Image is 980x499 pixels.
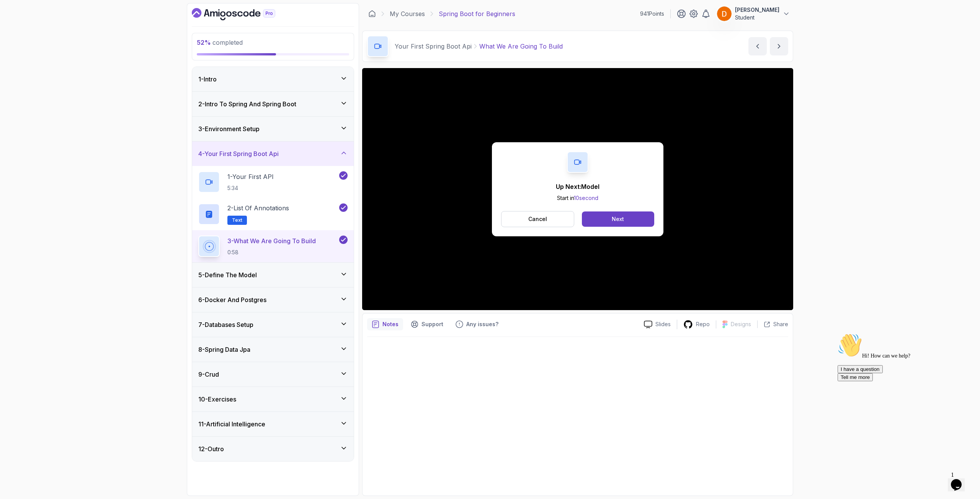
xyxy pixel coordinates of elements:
p: Student [735,14,779,21]
img: :wave: [3,3,28,28]
p: 1 - Your First API [227,172,274,181]
p: Share [773,320,788,328]
h3: 10 - Exercises [198,395,236,404]
button: 3-What We Are Going To Build0:58 [198,236,348,257]
button: Cancel [501,211,574,227]
a: Slides [638,320,677,328]
button: 3-Environment Setup [192,117,354,141]
p: [PERSON_NAME] [735,6,779,14]
button: 2-List of AnnotationsText [198,203,348,225]
button: previous content [748,37,767,55]
p: 941 Points [640,10,664,18]
button: Support button [406,318,448,330]
h3: 3 - Environment Setup [198,124,260,133]
p: Repo [696,320,710,328]
button: 9-Crud [192,362,354,387]
h3: 5 - Define The Model [198,270,257,280]
button: I have a question [3,35,48,43]
p: Notes [382,320,399,328]
button: 11-Artificial Intelligence [192,412,354,436]
p: Support [421,320,443,328]
p: Start in [556,194,599,202]
button: Next [582,211,654,227]
p: Designs [731,320,751,328]
h3: 7 - Databases Setup [198,320,253,329]
button: 1-Your First API5:34 [198,171,348,193]
button: Share [757,320,788,328]
button: user profile image[PERSON_NAME]Student [717,6,790,21]
span: completed [197,39,243,46]
p: Your First Spring Boot Api [395,42,472,51]
p: Any issues? [466,320,498,328]
button: next content [770,37,788,55]
a: Dashboard [192,8,293,20]
button: 10-Exercises [192,387,354,411]
h3: 12 - Outro [198,444,224,453]
button: 7-Databases Setup [192,312,354,337]
span: 10 second [574,195,598,201]
button: notes button [367,318,403,330]
p: 0:58 [227,249,316,256]
span: Hi! How can we help? [3,23,76,29]
button: Tell me more [3,43,38,51]
p: Cancel [528,215,547,223]
div: Next [612,215,624,223]
button: 6-Docker And Postgres [192,288,354,312]
iframe: chat widget [835,330,972,465]
button: Feedback button [451,318,503,330]
button: 4-Your First Spring Boot Api [192,141,354,166]
h3: 1 - Intro [198,75,217,84]
p: What We Are Going To Build [479,42,563,51]
p: 3 - What We Are Going To Build [227,236,316,245]
p: 5:34 [227,184,274,192]
p: Up Next: Model [556,182,599,191]
img: user profile image [717,7,732,21]
iframe: 2 - What We Are Going To Build [362,68,793,310]
span: Text [232,217,242,223]
button: 2-Intro To Spring And Spring Boot [192,92,354,116]
a: Repo [677,320,716,329]
h3: 8 - Spring Data Jpa [198,345,250,354]
div: 👋Hi! How can we help?I have a questionTell me more [3,3,141,51]
button: 8-Spring Data Jpa [192,337,354,362]
a: Dashboard [368,10,376,18]
button: 5-Define The Model [192,263,354,287]
h3: 6 - Docker And Postgres [198,295,266,304]
h3: 2 - Intro To Spring And Spring Boot [198,99,296,109]
button: 1-Intro [192,67,354,91]
iframe: chat widget [948,468,972,491]
p: Slides [655,320,671,328]
p: Spring Boot for Beginners [439,9,515,18]
p: 2 - List of Annotations [227,203,289,213]
span: 52 % [197,39,211,46]
h3: 9 - Crud [198,370,219,379]
h3: 4 - Your First Spring Boot Api [198,149,279,158]
button: 12-Outro [192,437,354,461]
h3: 11 - Artificial Intelligence [198,419,265,429]
a: My Courses [390,9,425,18]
